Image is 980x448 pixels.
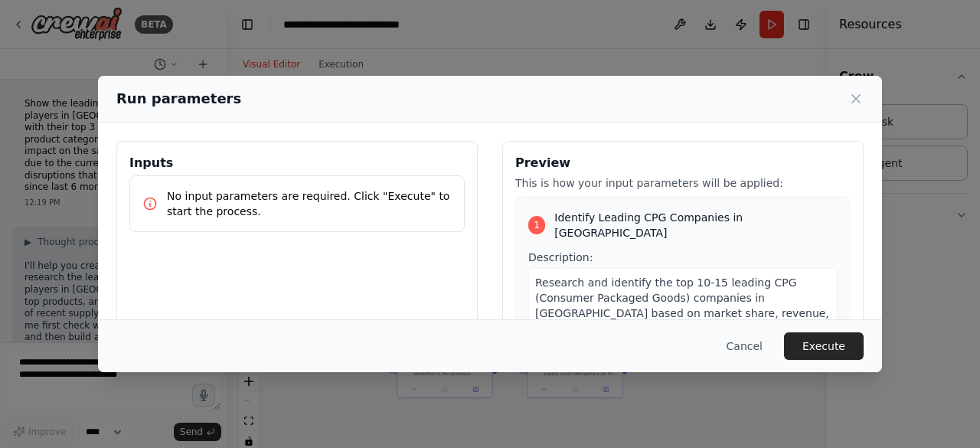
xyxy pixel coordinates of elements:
p: No input parameters are required. Click "Execute" to start the process. [167,188,452,219]
div: 1 [528,216,545,234]
h3: Inputs [129,154,465,172]
button: Execute [784,332,864,360]
h2: Run parameters [116,88,241,110]
h3: Preview [515,154,851,172]
span: Research and identify the top 10-15 leading CPG (Consumer Packaged Goods) companies in [GEOGRAPHI... [535,276,829,411]
button: Cancel [714,332,775,360]
span: Description: [528,251,593,263]
p: This is how your input parameters will be applied: [515,175,851,191]
span: Identify Leading CPG Companies in [GEOGRAPHIC_DATA] [554,210,838,240]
